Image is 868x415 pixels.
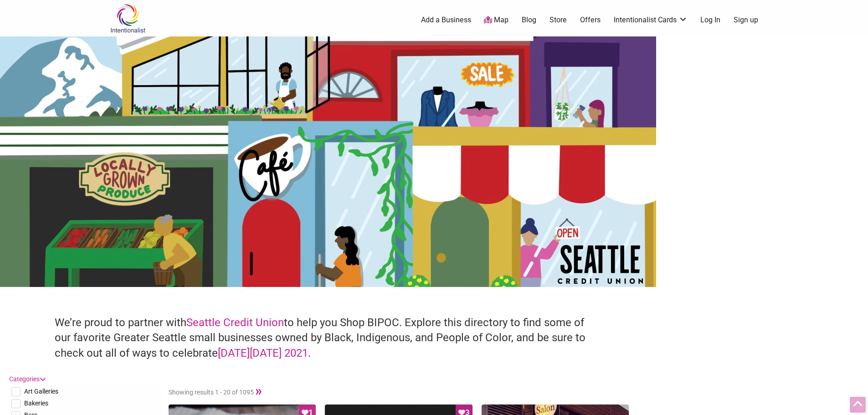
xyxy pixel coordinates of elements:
span: Showing results 1 - 20 of 1095 [169,389,263,396]
span: Art Galleries [24,388,58,395]
h4: We’re proud to partner with to help you Shop BIPOC. Explore this directory to find some of our fa... [55,315,601,361]
a: Categories [9,375,46,383]
a: Add a Business [421,15,471,25]
a: [DATE][DATE] 2021 [218,347,308,359]
a: Sign up [734,15,758,25]
a: Offers [580,15,601,25]
a: Store [550,15,567,25]
img: Intentionalist [106,4,149,33]
a: Seattle Credit Union [186,316,284,329]
a: Intentionalist Cards [614,15,688,25]
a: » [254,383,263,399]
a: Log In [700,15,720,25]
div: Scroll Back to Top [850,397,866,413]
a: Blog [522,15,536,25]
span: Bakeries [24,400,48,407]
a: Map [484,15,508,26]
